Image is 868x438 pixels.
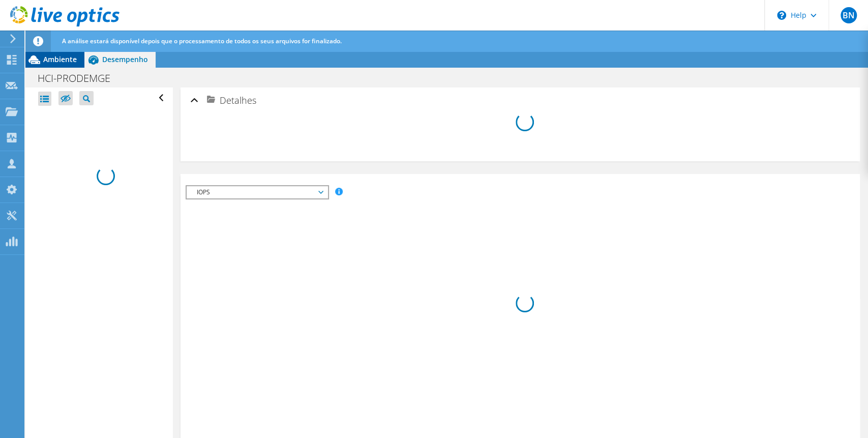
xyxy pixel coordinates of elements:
h1: HCI-PRODEMGE [33,73,126,84]
span: BN [841,7,857,23]
span: Ambiente [43,54,77,64]
span: A análise estará disponível depois que o processamento de todos os seus arquivos for finalizado. [62,37,342,45]
svg: \n [777,11,786,20]
span: Desempenho [102,54,148,64]
span: IOPS [192,186,322,198]
span: Detalhes [220,94,256,106]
